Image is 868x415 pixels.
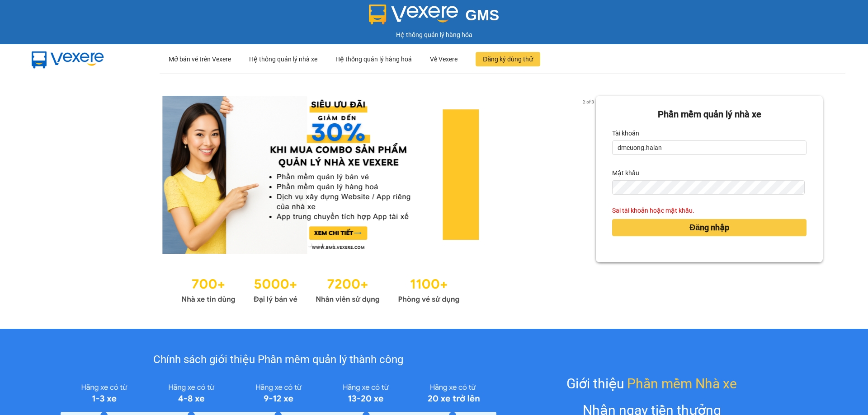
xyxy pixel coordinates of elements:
a: GMS [369,14,500,21]
button: Đăng ký dùng thử [476,52,540,66]
div: Giới thiệu [566,373,737,394]
label: Tài khoản [612,126,639,140]
div: Phần mềm quản lý nhà xe [612,107,807,121]
li: slide item 1 [308,243,311,247]
span: GMS [465,7,499,23]
img: Statistics.png [181,272,460,306]
span: Phần mềm Nhà xe [627,373,737,394]
span: Đăng nhập [689,221,729,234]
img: mbUUG5Q.png [23,44,113,74]
button: Đăng nhập [612,219,807,236]
div: Mở bán vé trên Vexere [169,45,231,74]
div: Sai tài khoản hoặc mật khẩu. [612,205,807,215]
input: Tài khoản [612,140,807,155]
div: Hệ thống quản lý hàng hóa [2,30,866,40]
p: 2 of 3 [580,96,596,107]
div: Về Vexere [430,45,458,74]
div: Hệ thống quản lý hàng hoá [335,45,412,74]
span: Đăng ký dùng thử [483,54,533,64]
li: slide item 2 [319,243,322,247]
button: previous slide / item [45,96,58,254]
label: Mật khẩu [612,166,639,180]
input: Mật khẩu [612,180,804,195]
li: slide item 3 [330,243,333,247]
img: logo 2 [369,5,458,24]
div: Chính sách giới thiệu Phần mềm quản lý thành công [61,351,496,368]
button: next slide / item [583,96,596,254]
div: Hệ thống quản lý nhà xe [249,45,317,74]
